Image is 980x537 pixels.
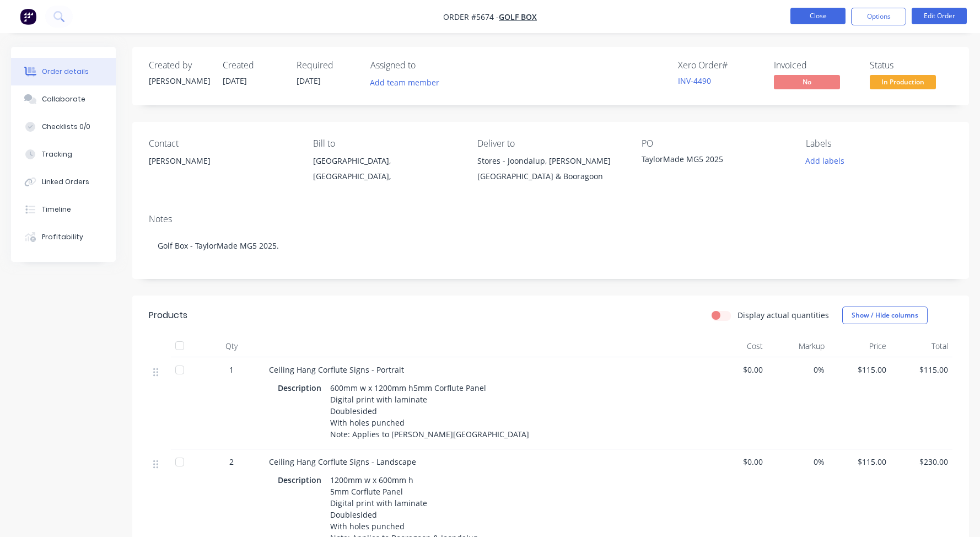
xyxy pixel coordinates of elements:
[443,12,499,22] span: Order #5674 -
[269,457,416,467] span: Ceiling Hang Corflute Signs - Landscape
[870,60,952,71] div: Status
[42,122,90,132] div: Checklists 0/0
[149,229,952,262] div: Golf Box - TaylorMade MG5 2025.
[11,113,116,141] button: Checklists 0/0
[912,8,967,24] button: Edit Order
[642,138,788,149] div: PO
[11,85,116,113] button: Collaborate
[297,60,357,71] div: Required
[706,335,767,357] div: Cost
[149,60,209,71] div: Created by
[198,335,265,357] div: Qty
[477,153,624,189] div: Stores - Joondalup, [PERSON_NAME][GEOGRAPHIC_DATA] & Booragoon
[42,205,71,214] div: Timeline
[833,456,886,468] span: $115.00
[477,153,624,184] div: Stores - Joondalup, [PERSON_NAME][GEOGRAPHIC_DATA] & Booragoon
[370,60,481,71] div: Assigned to
[790,8,846,24] button: Close
[229,364,234,375] span: 1
[11,168,116,196] button: Linked Orders
[149,138,295,149] div: Contact
[499,12,537,22] a: Golf Box
[11,196,116,223] button: Timeline
[42,177,89,187] div: Linked Orders
[278,380,326,396] div: Description
[149,214,952,224] div: Notes
[774,75,840,89] span: No
[806,138,952,149] div: Labels
[842,307,928,324] button: Show / Hide columns
[223,76,247,86] span: [DATE]
[800,153,850,168] button: Add labels
[149,309,187,322] div: Products
[870,75,936,92] button: In Production
[767,335,829,357] div: Markup
[364,75,445,90] button: Add team member
[269,364,404,375] span: Ceiling Hang Corflute Signs - Portrait
[737,309,829,321] label: Display actual quantities
[149,153,295,189] div: [PERSON_NAME]
[11,223,116,251] button: Profitability
[710,364,763,375] span: $0.00
[870,75,936,89] span: In Production
[313,153,460,189] div: [GEOGRAPHIC_DATA], [GEOGRAPHIC_DATA],
[895,364,948,375] span: $115.00
[313,138,460,149] div: Bill to
[642,153,779,169] div: TaylorMade MG5 2025
[678,60,761,71] div: Xero Order #
[370,75,445,90] button: Add team member
[42,149,72,159] div: Tracking
[229,456,234,468] span: 2
[678,76,711,86] a: INV-4490
[891,335,952,357] div: Total
[895,456,948,468] span: $230.00
[477,138,624,149] div: Deliver to
[42,94,85,104] div: Collaborate
[833,364,886,375] span: $115.00
[149,75,209,87] div: [PERSON_NAME]
[297,76,321,86] span: [DATE]
[42,67,89,77] div: Order details
[223,60,283,71] div: Created
[772,364,825,375] span: 0%
[829,335,891,357] div: Price
[20,8,36,25] img: Factory
[278,472,326,488] div: Description
[11,141,116,168] button: Tracking
[313,153,460,184] div: [GEOGRAPHIC_DATA], [GEOGRAPHIC_DATA],
[710,456,763,468] span: $0.00
[11,58,116,85] button: Order details
[326,380,534,442] div: 600mm w x 1200mm h5mm Corflute Panel Digital print with laminate Doublesided With holes punched N...
[774,60,857,71] div: Invoiced
[851,8,906,25] button: Options
[42,232,83,242] div: Profitability
[772,456,825,468] span: 0%
[149,153,295,169] div: [PERSON_NAME]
